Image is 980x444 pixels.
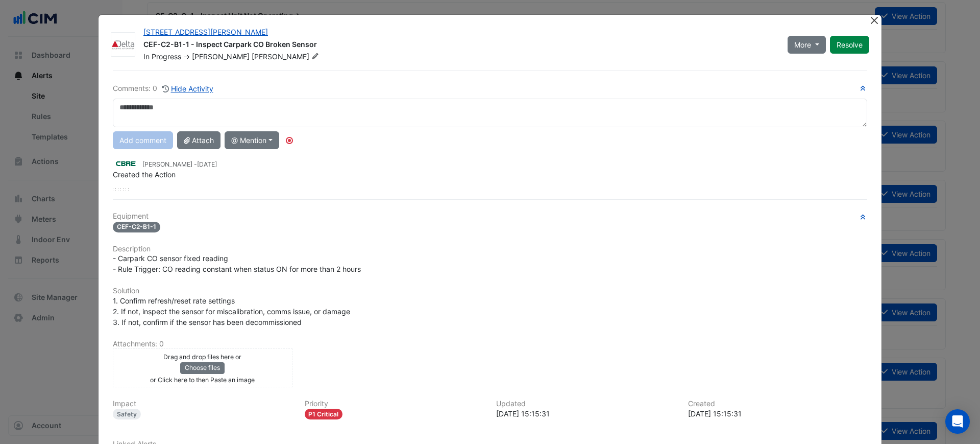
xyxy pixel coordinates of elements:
[830,36,869,54] button: Resolve
[225,131,279,149] button: @ Mention
[252,52,321,62] span: [PERSON_NAME]
[113,245,867,253] h6: Description
[869,15,879,26] button: Close
[113,400,292,408] h6: Impact
[496,408,676,419] div: [DATE] 15:15:31
[688,400,868,408] h6: Created
[163,353,241,361] small: Drag and drop files here or
[111,40,135,50] img: Delta Building Automation
[143,28,268,36] a: [STREET_ADDRESS][PERSON_NAME]
[794,39,811,50] span: More
[177,131,220,149] button: Attach
[305,409,343,419] div: P1 Critical
[143,52,181,61] span: In Progress
[142,160,217,169] small: [PERSON_NAME] -
[143,39,775,52] div: CEF-C2-B1-1 - Inspect Carpark CO Broken Sensor
[113,158,138,169] img: CBRE Charter Hall
[113,212,867,221] h6: Equipment
[113,409,141,419] div: Safety
[197,160,217,168] span: 2025-06-26 15:15:31
[113,83,214,95] div: Comments: 0
[113,340,867,348] h6: Attachments: 0
[305,400,484,408] h6: Priority
[688,408,868,419] div: [DATE] 15:15:31
[788,36,826,54] button: More
[496,400,676,408] h6: Updated
[150,376,255,384] small: or Click here to then Paste an image
[192,52,250,61] span: [PERSON_NAME]
[945,409,970,434] div: Open Intercom Messenger
[285,136,294,145] div: Tooltip anchor
[113,254,361,273] span: - Carpark CO sensor fixed reading - Rule Trigger: CO reading constant when status ON for more tha...
[113,287,867,295] h6: Solution
[180,362,225,373] button: Choose files
[113,222,160,232] span: CEF-C2-B1-1
[183,52,190,61] span: ->
[113,170,176,179] span: Created the Action
[113,296,350,326] span: 1. Confirm refresh/reset rate settings 2. If not, inspect the sensor for miscalibration, comms is...
[161,83,214,95] button: Hide Activity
